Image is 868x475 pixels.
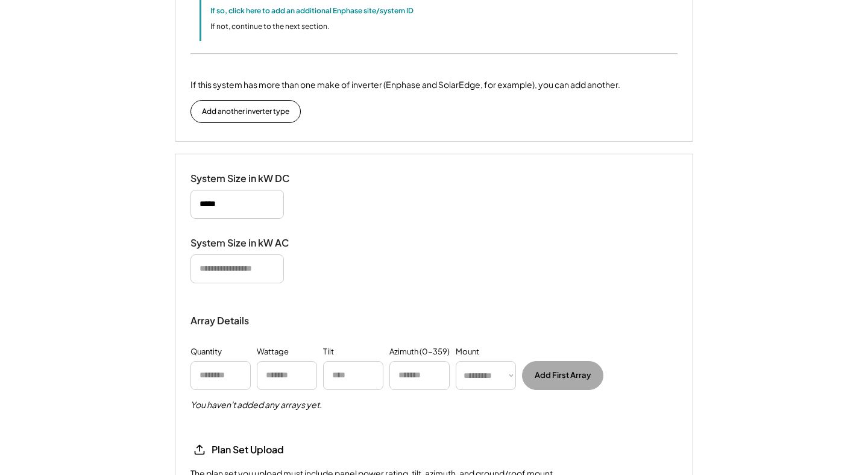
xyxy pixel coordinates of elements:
div: Plan Set Upload [212,444,332,456]
button: Add another inverter type [190,100,301,123]
div: If this system has more than one make of inverter (Enphase and SolarEdge, for example), you can a... [190,78,620,91]
div: Azimuth (0-359) [389,346,450,358]
div: If so, click here to add an additional Enphase site/system ID [210,5,414,16]
div: Wattage [257,346,289,358]
div: Tilt [323,346,334,358]
div: Array Details [190,313,251,328]
button: Add First Array [522,361,603,390]
div: System Size in kW DC [190,172,311,185]
div: System Size in kW AC [190,237,311,250]
div: Mount [456,346,479,358]
div: Quantity [190,346,222,358]
div: If not, continue to the next section. [210,21,329,32]
h5: You haven't added any arrays yet. [190,399,322,411]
